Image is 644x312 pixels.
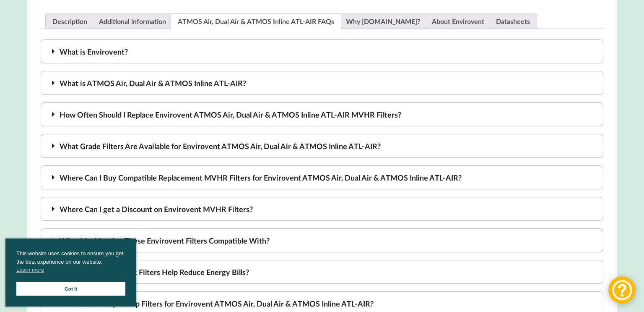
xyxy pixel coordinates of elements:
a: About Envirovent [432,14,484,29]
div: How Often Should I Replace Envirovent ATMOS Air, Dual Air & ATMOS Inline ATL-AIR MVHR Filters? [41,102,603,126]
div: What Machine Are These Envirovent Filters Compatible With? [41,228,603,252]
span: This website uses cookies to ensure you get the best experience on our website. [16,249,125,276]
a: Why [DOMAIN_NAME]? [346,14,420,29]
a: Got it cookie [16,282,125,296]
div: Where Can I Buy Compatible Replacement MVHR Filters for Envirovent ATMOS Air, Dual Air & ATMOS In... [41,165,603,189]
div: What is Envirovent? [41,39,603,63]
a: cookies - Learn more [16,266,44,274]
div: Will Envirovent MVHR Filters Help Reduce Energy Bills? [41,260,603,284]
a: Description [52,14,87,29]
div: What Grade Filters Are Available for Envirovent ATMOS Air, Dual Air & ATMOS Inline ATL-AIR? [41,134,603,158]
div: What is ATMOS Air, Dual Air & ATMOS Inline ATL-AIR? [41,71,603,95]
a: ATMOS Air, Dual Air & ATMOS Inline ATL-AIR FAQs [178,14,334,29]
a: Additional information [99,14,166,29]
div: Where Can I get a Discount on Envirovent MVHR Filters? [41,197,603,221]
div: cookieconsent [5,239,136,307]
a: Datasheets [496,14,530,29]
